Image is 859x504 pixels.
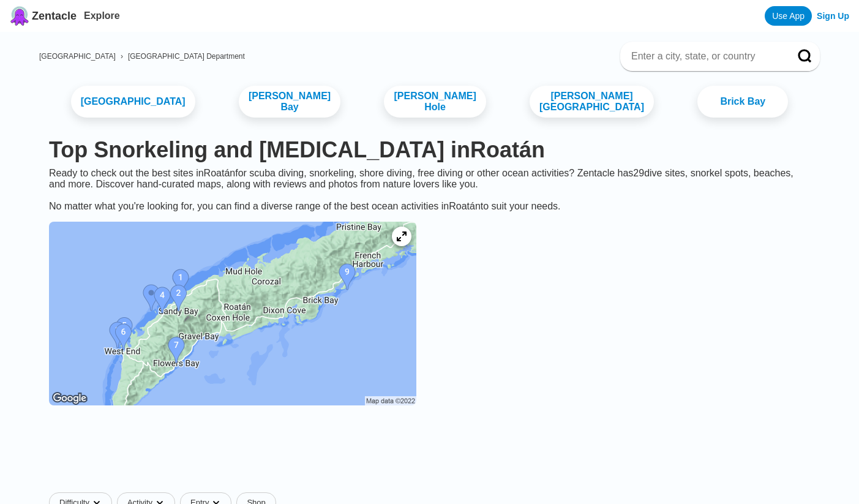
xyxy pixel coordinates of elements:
[10,6,29,26] img: Zentacle logo
[84,10,120,21] a: Explore
[128,52,245,61] a: [GEOGRAPHIC_DATA] Department
[39,212,426,418] a: Roatán dive site map
[817,11,849,21] a: Sign Up
[697,86,788,118] a: Brick Bay
[32,10,77,23] span: Zentacle
[121,52,123,61] span: ›
[39,168,820,212] div: Ready to check out the best sites in Roatán for scuba diving, snorkeling, shore diving, free divi...
[71,86,195,118] a: [GEOGRAPHIC_DATA]
[765,6,812,26] a: Use App
[630,50,781,62] input: Enter a city, state, or country
[133,427,727,483] iframe: Advertisement
[39,52,116,61] a: [GEOGRAPHIC_DATA]
[239,86,340,118] a: [PERSON_NAME] Bay
[530,86,654,118] a: [PERSON_NAME][GEOGRAPHIC_DATA]
[10,6,77,26] a: Zentacle logoZentacle
[384,86,486,118] a: [PERSON_NAME] Hole
[49,137,810,163] h1: Top Snorkeling and [MEDICAL_DATA] in Roatán
[49,222,416,405] img: Roatán dive site map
